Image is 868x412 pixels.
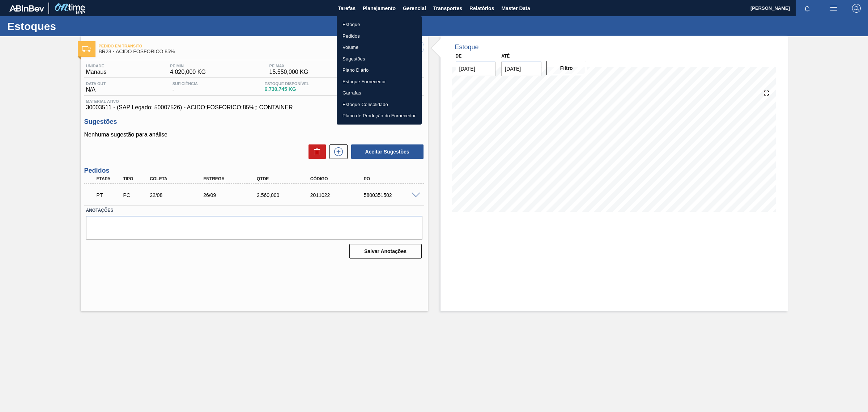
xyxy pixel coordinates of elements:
[337,30,422,42] a: Pedidos
[337,19,422,30] a: Estoque
[337,110,422,122] a: Plano de Produção do Fornecedor
[337,64,422,76] a: Plano Diário
[337,42,422,53] a: Volume
[337,87,422,99] a: Garrafas
[337,99,422,110] a: Estoque Consolidado
[337,53,422,65] a: Sugestões
[337,76,422,88] a: Estoque Fornecedor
